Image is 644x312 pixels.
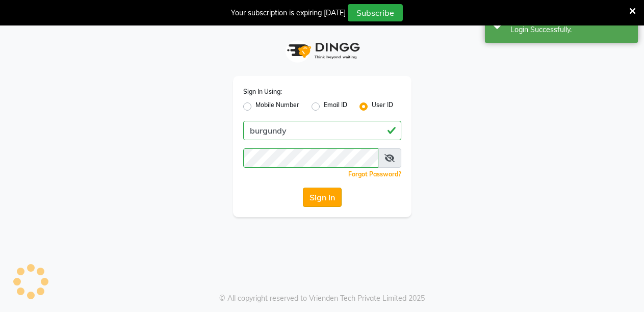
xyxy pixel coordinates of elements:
[255,100,299,113] label: Mobile Number
[510,24,630,35] div: Login Successfully.
[372,100,393,113] label: User ID
[324,100,347,113] label: Email ID
[243,121,401,140] input: Username
[348,4,403,21] button: Subscribe
[231,8,346,18] div: Your subscription is expiring [DATE]
[281,36,363,66] img: logo1.svg
[348,170,401,178] a: Forgot Password?
[243,87,282,96] label: Sign In Using:
[243,148,378,168] input: Username
[303,188,342,207] button: Sign In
